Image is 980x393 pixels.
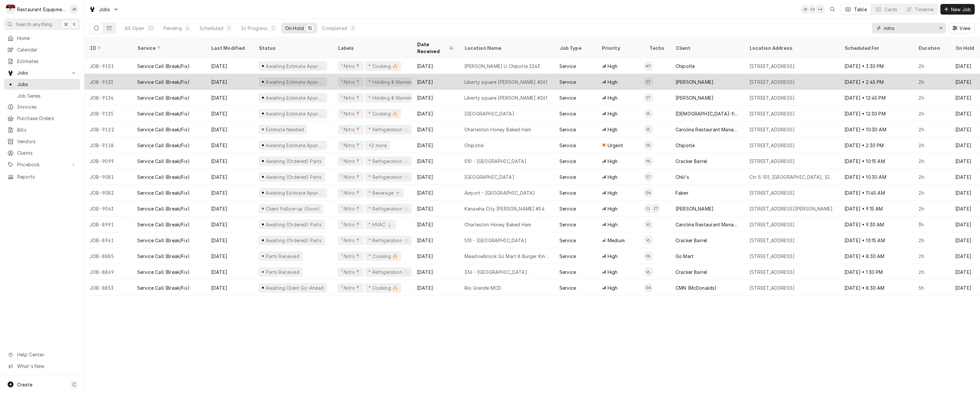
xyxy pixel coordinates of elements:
[608,110,618,117] span: High
[259,45,326,51] div: Status
[4,33,80,44] a: Home
[644,188,653,197] div: Dakota Arthur's Avatar
[644,109,653,118] div: VL
[17,58,77,65] span: Estimates
[559,126,576,133] div: Service
[206,106,253,121] div: [DATE]
[749,158,795,165] div: [STREET_ADDRESS]
[69,5,79,14] div: JB
[839,216,913,232] div: [DATE] • 9:30 AM
[464,110,514,117] div: [GEOGRAPHIC_DATA]
[644,141,653,150] div: Huston Lewis's Avatar
[99,6,110,13] span: Jobs
[16,21,52,28] span: Search anything
[368,237,410,244] div: ⁴ Refrigeration ❄️
[412,121,459,137] div: [DATE]
[644,204,653,213] div: CL
[815,5,825,14] div: + 4
[308,25,312,32] div: 15
[676,63,695,70] div: Chipotle
[265,126,304,133] div: Estimate Needed
[4,67,80,78] a: Go to Jobs
[412,185,459,201] div: [DATE]
[644,172,653,181] div: ZT
[464,142,484,149] div: Chipotle
[4,361,80,372] a: Go to What's New
[854,6,867,13] div: Table
[265,205,320,212] div: Client Follow-up (Soon)
[464,63,540,70] div: [PERSON_NAME] U Chipotle 2243
[4,147,80,158] a: Clients
[808,5,817,14] div: CA
[676,94,713,101] div: [PERSON_NAME]
[464,221,531,228] div: Charleston Honey Baked Ham
[559,189,576,196] div: Service
[608,79,618,85] span: High
[265,79,325,85] div: Awaiting Estimate Approval
[676,174,689,180] div: Chili's
[17,92,77,99] span: Job Series
[827,4,838,15] button: Open search
[84,106,132,121] div: JOB-9135
[17,382,32,387] span: Create
[559,237,576,244] div: Service
[137,253,190,260] div: Service Call (Break/Fix)
[412,153,459,169] div: [DATE]
[839,169,913,185] div: [DATE] • 10:30 AM
[265,158,322,165] div: Awaiting (Ordered) Parts
[464,79,547,85] div: Liberty square [PERSON_NAME] #261
[4,18,80,30] button: Search anything⌘K
[749,237,795,244] div: [STREET_ADDRESS]
[340,221,361,228] div: ¹ Nitro📍
[602,45,637,51] div: Priority
[368,205,410,212] div: ⁴ Refrigeration ❄️
[84,137,132,153] div: JOB-9118
[608,189,618,196] span: High
[4,79,80,90] a: Jobs
[17,69,67,76] span: Jobs
[644,93,653,102] div: Zack Tussey's Avatar
[749,189,795,196] div: [STREET_ADDRESS]
[676,221,739,228] div: Carolina Restaurant Management (Honey Baked Ham)
[206,121,253,137] div: [DATE]
[417,41,447,55] div: Date Received
[644,236,653,245] div: VL
[4,159,80,170] a: Go to Pricebook
[940,4,975,15] button: New Job
[17,149,77,156] span: Clients
[340,63,361,70] div: ¹ Nitro📍
[801,5,810,14] div: Jaired Brunty's Avatar
[913,137,950,153] div: 2h
[340,237,361,244] div: ¹ Nitro📍
[644,204,653,213] div: Cole Livingston's Avatar
[206,232,253,248] div: [DATE]
[913,90,950,106] div: 2h
[265,237,322,244] div: Awaiting (Ordered) Parts
[206,248,253,264] div: [DATE]
[559,142,576,149] div: Service
[949,23,975,33] button: View
[749,45,833,51] div: Location Address
[412,74,459,90] div: [DATE]
[340,110,361,117] div: ¹ Nitro📍
[137,126,190,133] div: Service Call (Break/Fix)
[808,5,817,14] div: Chrissy Adams's Avatar
[340,158,361,165] div: ¹ Nitro📍
[913,201,950,216] div: 2h
[749,126,795,133] div: [STREET_ADDRESS]
[644,109,653,118] div: Van Lucas's Avatar
[4,101,80,112] a: Invoices
[4,113,80,124] a: Purchase Orders
[368,221,393,228] div: ⁴ HVAC 🌡️
[265,189,325,196] div: Awaiting Estimate Approval
[464,205,545,212] div: Kanawha City [PERSON_NAME] #54
[559,205,576,212] div: Service
[200,25,223,32] div: Scheduled
[884,6,898,13] div: Cards
[844,45,906,51] div: Scheduled For
[17,103,77,110] span: Invoices
[206,90,253,106] div: [DATE]
[17,351,76,358] span: Help Center
[340,142,361,149] div: ¹ Nitro📍
[749,174,834,180] div: Ctr S-101, [GEOGRAPHIC_DATA], [GEOGRAPHIC_DATA] 25389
